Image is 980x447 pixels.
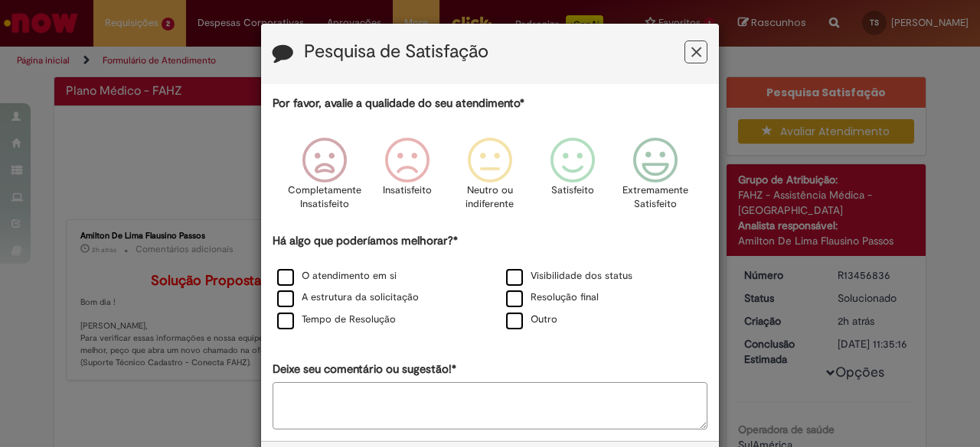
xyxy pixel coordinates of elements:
[285,126,363,231] div: Completamente Insatisfeito
[288,183,361,212] p: Completamente Insatisfeito
[451,126,529,231] div: Neutro ou indiferente
[506,313,557,327] label: Outro
[273,361,456,377] label: Deixe seu comentário ou sugestão!*
[383,183,432,198] p: Insatisfeito
[277,313,396,327] label: Tempo de Resolução
[534,126,612,231] div: Satisfeito
[506,269,632,283] label: Visibilidade dos status
[462,183,518,212] p: Neutro ou indiferente
[506,290,599,305] label: Resolução final
[273,233,707,332] div: Há algo que poderíamos melhorar?*
[304,42,488,62] label: Pesquisa de Satisfação
[277,269,397,283] label: O atendimento em si
[616,126,694,231] div: Extremamente Satisfeito
[368,126,446,231] div: Insatisfeito
[277,290,419,305] label: A estrutura da solicitação
[622,183,688,212] p: Extremamente Satisfeito
[273,96,524,112] label: Por favor, avalie a qualidade do seu atendimento*
[551,183,594,198] p: Satisfeito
